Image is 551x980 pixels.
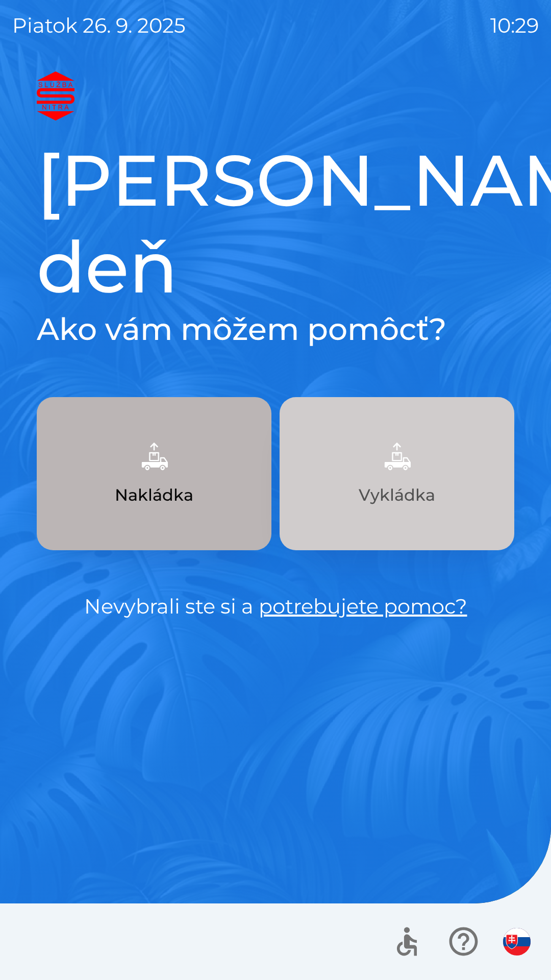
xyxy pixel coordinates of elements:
[115,483,193,507] p: Nakládka
[490,10,539,41] p: 10:29
[12,10,186,41] p: piatok 26. 9. 2025
[374,434,419,479] img: 6e47bb1a-0e3d-42fb-b293-4c1d94981b35.png
[37,310,514,348] h2: Ako vám môžem pomôcť?
[259,594,467,619] a: potrebujete pomoc?
[503,928,531,955] img: sk flag
[359,483,435,507] p: Vykládka
[37,137,514,310] h1: [PERSON_NAME] deň
[37,397,271,550] button: Nakládka
[280,397,514,550] button: Vykládka
[37,591,514,622] p: Nevybrali ste si a
[132,434,177,479] img: 9957f61b-5a77-4cda-b04a-829d24c9f37e.png
[37,71,514,120] img: Logo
